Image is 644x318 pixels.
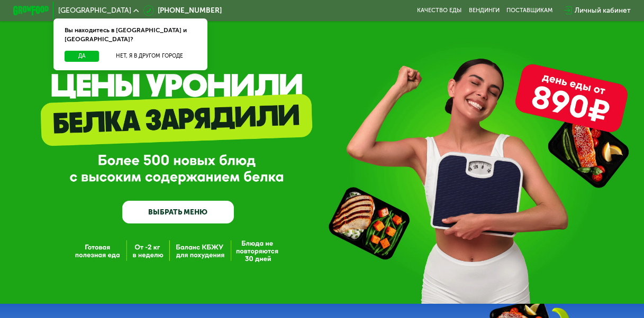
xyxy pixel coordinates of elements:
button: Да [65,51,99,62]
span: [GEOGRAPHIC_DATA] [58,7,131,14]
a: [PHONE_NUMBER] [143,5,222,16]
div: Личный кабинет [575,5,631,16]
div: Вы находитесь в [GEOGRAPHIC_DATA] и [GEOGRAPHIC_DATA]? [53,18,207,51]
div: поставщикам [506,7,552,14]
a: Вендинги [469,7,500,14]
button: Нет, я в другом городе [103,51,197,62]
a: ВЫБРАТЬ МЕНЮ [122,201,233,223]
a: Качество еды [417,7,461,14]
